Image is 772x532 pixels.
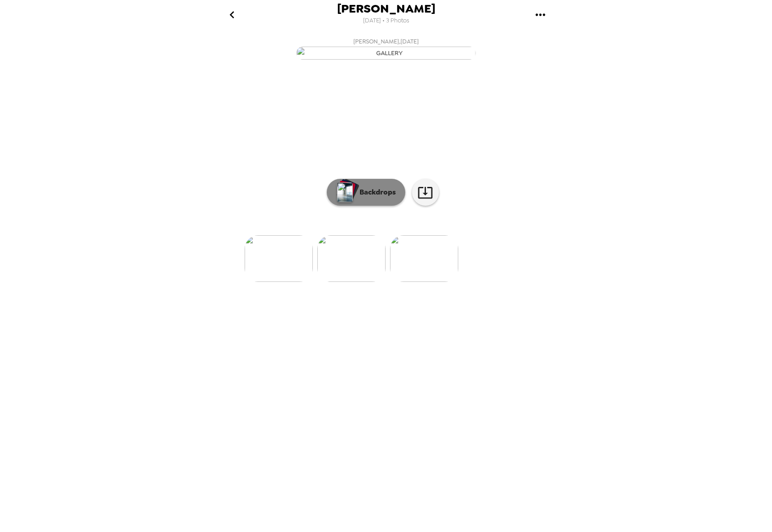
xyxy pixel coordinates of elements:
[206,34,566,62] button: [PERSON_NAME],[DATE]
[245,235,313,282] img: gallery
[337,3,435,15] span: [PERSON_NAME]
[355,187,396,198] p: Backdrops
[296,47,476,60] img: gallery
[353,36,419,47] span: [PERSON_NAME] , [DATE]
[327,179,405,206] button: Backdrops
[363,15,409,27] span: [DATE] • 3 Photos
[390,235,458,282] img: gallery
[317,235,386,282] img: gallery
